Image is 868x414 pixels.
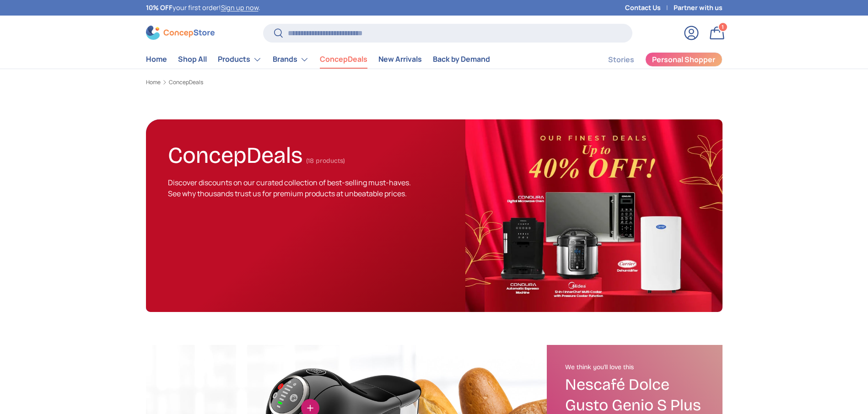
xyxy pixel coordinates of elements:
p: your first order! . [146,3,260,13]
span: (18 products) [306,157,345,165]
a: Stories [608,51,634,69]
nav: Secondary [586,50,722,69]
a: Sign up now [221,3,259,12]
a: Contact Us [625,3,674,13]
a: Brands [273,50,309,69]
h2: We think you'll love this [565,363,704,371]
summary: Products [212,50,267,69]
h1: ConcepDeals [168,138,302,169]
img: ConcepDeals [465,119,722,312]
a: Shop All [178,50,207,68]
a: New Arrivals [378,50,422,68]
a: Partner with us [674,3,722,13]
a: ConcepDeals [320,50,367,68]
strong: 10% OFF [146,3,173,12]
nav: Primary [146,50,490,69]
a: ConcepDeals [169,80,203,85]
a: Home [146,50,167,68]
a: Personal Shopper [645,52,722,67]
img: ConcepStore [146,26,215,40]
a: Products [218,50,262,69]
nav: Breadcrumbs [146,78,722,86]
span: Discover discounts on our curated collection of best-selling must-haves. See why thousands trust ... [168,177,411,199]
span: Personal Shopper [652,56,715,63]
span: 1 [722,23,724,30]
summary: Brands [267,50,314,69]
a: Home [146,80,161,85]
a: Back by Demand [433,50,490,68]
